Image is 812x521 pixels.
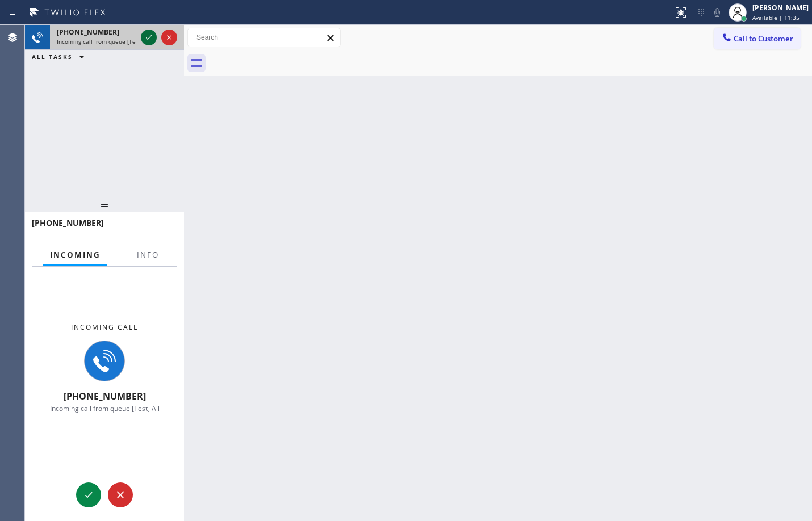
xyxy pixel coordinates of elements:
span: Info [137,250,159,260]
button: Accept [141,30,157,45]
button: Accept [76,482,101,507]
span: ALL TASKS [32,53,73,61]
button: Call to Customer [714,28,801,49]
span: Incoming call from queue [Test] All [57,37,151,45]
input: Search [188,28,340,47]
button: Mute [709,5,725,20]
span: [PHONE_NUMBER] [64,390,146,402]
button: Info [130,244,166,266]
span: Available | 11:35 [752,14,800,22]
span: Incoming [50,250,101,260]
button: Reject [161,30,177,45]
span: [PHONE_NUMBER] [57,27,119,37]
button: ALL TASKS [25,50,95,64]
div: [PERSON_NAME] [752,3,809,12]
button: Reject [108,482,133,507]
span: Call to Customer [734,33,793,44]
span: Incoming call [71,322,138,332]
button: Incoming [43,244,107,266]
span: Incoming call from queue [Test] All [50,404,160,413]
span: [PHONE_NUMBER] [32,217,104,228]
